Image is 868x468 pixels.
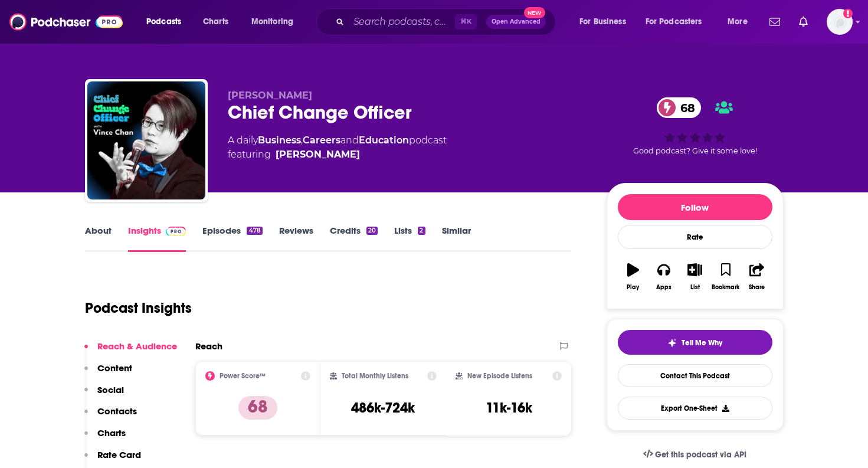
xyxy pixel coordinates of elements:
[84,341,177,362] button: Reach & Audience
[728,14,748,30] span: More
[279,225,313,252] a: Reviews
[342,372,408,380] h2: Total Monthly Listens
[827,9,853,35] button: Show profile menu
[492,19,541,25] span: Open Advanced
[682,338,722,348] span: Tell Me Why
[203,14,228,30] span: Charts
[467,372,532,380] h2: New Episode Listens
[128,225,186,252] a: InsightsPodchaser Pro
[138,12,196,31] button: open menu
[84,384,124,406] button: Social
[85,225,112,252] a: About
[648,256,679,298] button: Apps
[97,427,126,438] p: Charts
[486,15,546,29] button: Open AdvancedNew
[303,135,340,146] a: Careers
[202,225,262,252] a: Episodes478
[827,9,853,35] img: User Profile
[618,330,772,355] button: tell me why sparkleTell Me Why
[228,133,447,162] div: A daily podcast
[327,8,567,35] div: Search podcasts, credits, & more...
[442,225,471,252] a: Similar
[97,449,141,460] p: Rate Card
[657,97,701,118] a: 68
[679,256,710,298] button: List
[146,14,181,30] span: Podcasts
[359,135,409,146] a: Education
[301,135,303,146] span: ,
[87,81,205,199] img: Chief Change Officer
[607,90,784,163] div: 68Good podcast? Give it some love!
[710,256,741,298] button: Bookmark
[618,256,648,298] button: Play
[667,338,677,348] img: tell me why sparkle
[85,299,192,317] h1: Podcast Insights
[618,194,772,220] button: Follow
[627,284,639,291] div: Play
[418,227,425,235] div: 2
[243,12,309,31] button: open menu
[220,372,266,380] h2: Power Score™
[394,225,425,252] a: Lists2
[228,90,312,101] span: [PERSON_NAME]
[366,227,378,235] div: 20
[84,405,137,427] button: Contacts
[330,225,378,252] a: Credits20
[340,135,359,146] span: and
[97,362,132,374] p: Content
[524,7,545,18] span: New
[238,396,277,420] p: 68
[669,97,701,118] span: 68
[638,12,719,31] button: open menu
[571,12,641,31] button: open menu
[9,11,123,33] img: Podchaser - Follow, Share and Rate Podcasts
[97,341,177,352] p: Reach & Audience
[749,284,765,291] div: Share
[349,12,455,31] input: Search podcasts, credits, & more...
[84,362,132,384] button: Content
[656,284,672,291] div: Apps
[251,14,293,30] span: Monitoring
[690,284,700,291] div: List
[166,227,186,236] img: Podchaser Pro
[741,256,772,298] button: Share
[719,12,762,31] button: open menu
[351,399,415,417] h3: 486k-724k
[712,284,739,291] div: Bookmark
[765,12,785,32] a: Show notifications dropdown
[258,135,301,146] a: Business
[618,364,772,387] a: Contact This Podcast
[579,14,626,30] span: For Business
[97,384,124,395] p: Social
[794,12,813,32] a: Show notifications dropdown
[195,341,222,352] h2: Reach
[247,227,262,235] div: 478
[618,225,772,249] div: Rate
[276,148,360,162] a: [PERSON_NAME]
[455,14,477,30] span: ⌘ K
[84,427,126,449] button: Charts
[97,405,137,417] p: Contacts
[486,399,532,417] h3: 11k-16k
[633,146,757,155] span: Good podcast? Give it some love!
[195,12,235,31] a: Charts
[655,450,746,460] span: Get this podcast via API
[646,14,702,30] span: For Podcasters
[618,397,772,420] button: Export One-Sheet
[228,148,447,162] span: featuring
[827,9,853,35] span: Logged in as antoine.jordan
[843,9,853,18] svg: Add a profile image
